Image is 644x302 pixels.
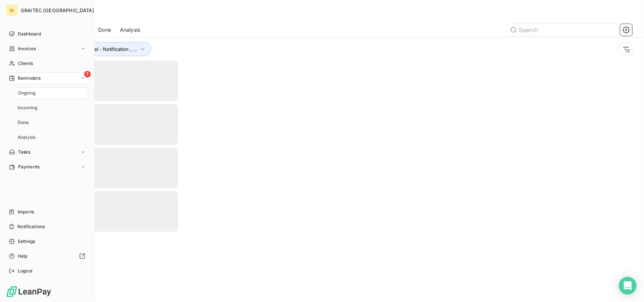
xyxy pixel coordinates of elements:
span: Logout [18,268,32,274]
input: Search [507,24,617,36]
span: Help [18,253,28,260]
span: Analysis [120,26,140,34]
div: GI [6,4,18,16]
span: Notifications [17,223,45,230]
img: Logo LeanPay [6,286,52,298]
span: Tasks [18,149,31,155]
div: Open Intercom Messenger [619,277,637,295]
span: Incoming [18,104,37,111]
span: Clients [18,60,33,67]
a: Help [6,250,88,262]
button: Reminder Level : Notification , ... [52,42,151,56]
span: Analysis [18,134,35,141]
span: Done [98,26,111,34]
span: GRAITEC [GEOGRAPHIC_DATA] [21,7,94,13]
span: Ongoing [18,90,35,96]
span: Reminders [18,75,41,82]
span: Settings [18,238,35,245]
span: Imports [18,209,34,215]
span: Dashboard [18,31,41,37]
span: 7 [84,71,91,78]
span: Reminder Level : Notification , ... [63,46,138,52]
span: Done [18,119,29,126]
span: Invoices [18,45,36,52]
span: Payments [18,164,39,170]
